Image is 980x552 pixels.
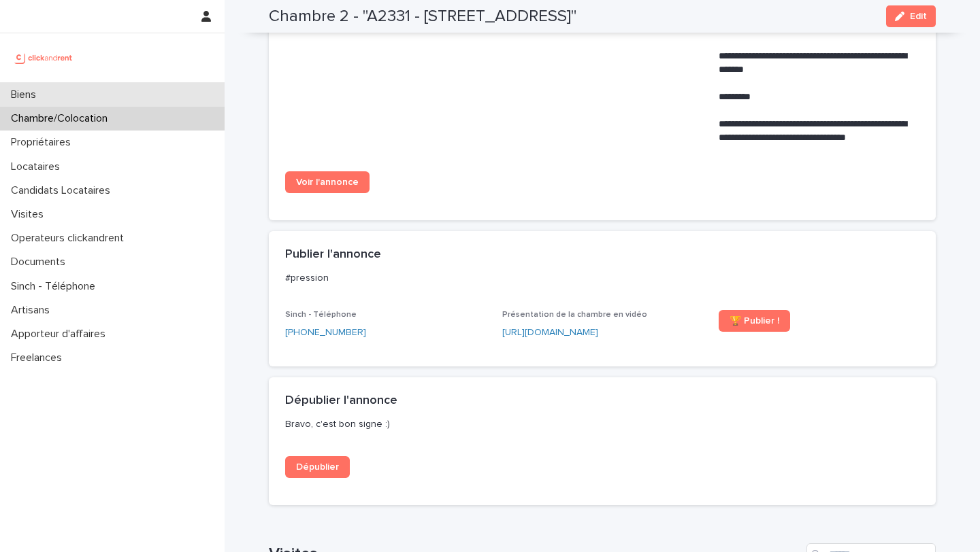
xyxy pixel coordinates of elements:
[5,232,135,245] p: Operateurs clickandrent
[285,272,914,284] p: #pression
[285,171,370,193] a: Voir l'annonce
[285,326,366,340] a: [PHONE_NUMBER]
[5,351,73,364] p: Freelances
[730,316,779,326] span: 🏆 Publier !
[5,136,82,149] p: Propriétaires
[502,311,647,319] span: Présentation de la chambre en vidéo
[269,7,576,27] h2: Chambre 2 - "A2331 - [STREET_ADDRESS]"
[719,310,790,332] a: 🏆 Publier !
[5,328,116,341] p: Apporteur d'affaires
[285,456,350,478] a: Dépublier
[285,418,914,430] p: Bravo, c'est bon signe :)
[5,88,47,101] p: Biens
[5,160,71,173] p: Locataires
[5,280,106,293] p: Sinch - Téléphone
[5,256,76,269] p: Documents
[285,247,381,262] h2: Publier l'annonce
[886,5,936,27] button: Edit
[285,394,397,409] h2: Dépublier l'annonce
[285,328,366,337] ringoverc2c-84e06f14122c: Call with Ringover
[296,462,339,472] span: Dépublier
[5,184,121,197] p: Candidats Locataires
[5,208,54,221] p: Visites
[285,311,357,319] span: Sinch - Téléphone
[11,44,77,71] img: UCB0brd3T0yccxBKYDjQ
[502,328,598,337] a: [URL][DOMAIN_NAME]
[296,177,359,187] span: Voir l'annonce
[285,328,366,337] ringoverc2c-number-84e06f14122c: [PHONE_NUMBER]
[910,12,927,21] span: Edit
[5,112,118,125] p: Chambre/Colocation
[5,304,61,317] p: Artisans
